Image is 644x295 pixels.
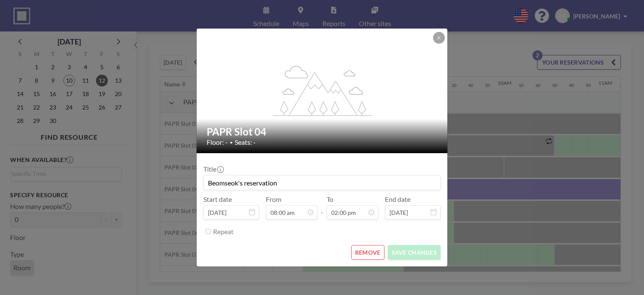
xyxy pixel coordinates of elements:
[321,198,323,217] span: -
[273,65,372,115] g: flex-grow: 1.2;
[385,195,410,204] label: End date
[230,139,233,146] span: •
[235,138,256,146] span: Seats: -
[351,245,384,260] button: REMOVE
[203,195,232,204] label: Start date
[388,245,441,260] button: SAVE CHANGES
[204,175,440,190] input: (No title)
[207,138,228,146] span: Floor: -
[203,165,223,173] label: Title
[327,195,333,204] label: To
[213,227,234,236] label: Repeat
[266,195,281,204] label: From
[207,125,438,138] h2: PAPR Slot 04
